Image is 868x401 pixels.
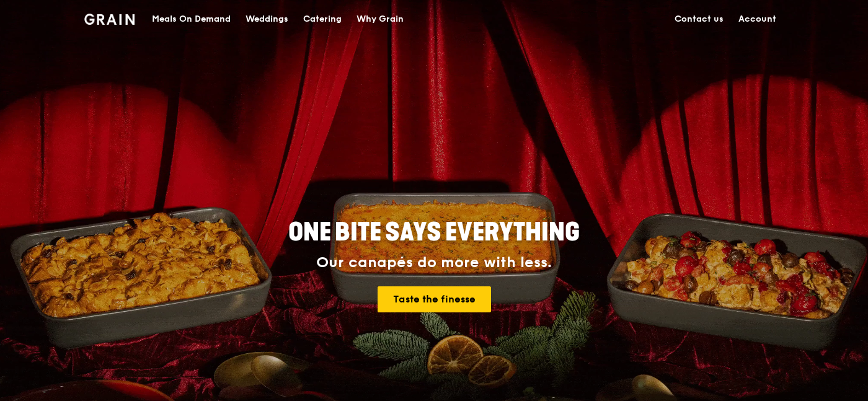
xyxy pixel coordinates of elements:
a: Contact us [667,1,731,38]
div: Weddings [246,1,288,38]
a: Taste the finesse [378,286,491,312]
span: ONE BITE SAYS EVERYTHING [288,218,580,247]
div: Why Grain [356,1,404,38]
a: Account [731,1,784,38]
img: Grain [84,14,135,25]
a: Weddings [238,1,296,38]
div: Our canapés do more with less. [211,254,657,271]
div: Catering [303,1,342,38]
a: Catering [296,1,349,38]
div: Meals On Demand [152,1,231,38]
a: Why Grain [349,1,411,38]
